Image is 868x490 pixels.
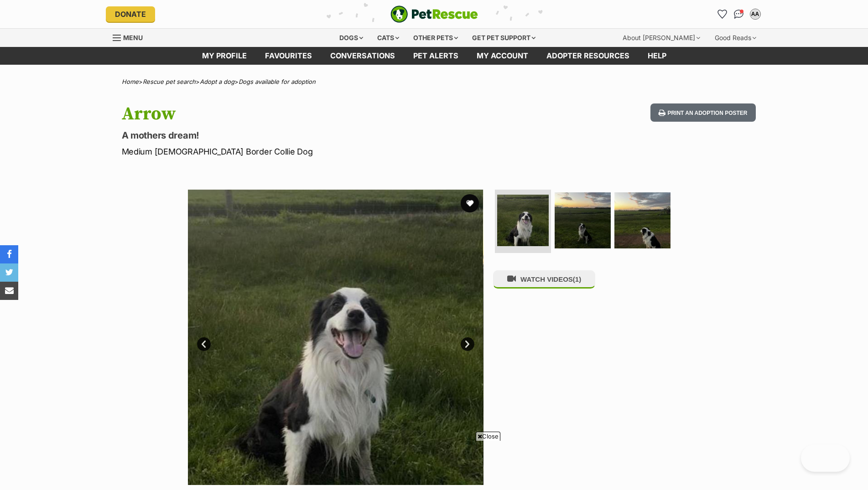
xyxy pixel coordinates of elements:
img: logo-e224e6f780fb5917bec1dbf3a21bbac754714ae5b6737aabdf751b685950b380.svg [390,5,478,23]
p: Medium [DEMOGRAPHIC_DATA] Border Collie Dog [122,145,508,158]
button: favourite [461,194,479,212]
div: Other pets [407,29,464,47]
span: Menu [123,34,143,41]
a: Pet alerts [404,47,468,65]
img: Photo of Arrow [614,192,670,248]
img: Photo of Arrow [188,190,483,485]
iframe: Advertisement [268,444,600,485]
span: (1) [573,275,581,283]
a: Conversations [732,7,746,21]
a: Favourites [256,47,321,65]
a: Next [461,337,474,351]
a: PetRescue [390,5,478,23]
a: Prev [197,337,211,351]
span: Close [476,432,500,441]
a: Home [122,78,139,85]
img: Photo of Arrow [483,190,779,485]
a: Favourites [715,7,730,21]
button: WATCH VIDEOS(1) [493,270,595,288]
div: Get pet support [466,29,542,47]
a: Help [639,47,676,65]
a: Dogs available for adoption [239,78,316,85]
div: > > > [99,78,769,85]
button: Print an adoption poster [650,103,755,122]
a: My account [468,47,537,65]
h1: Arrow [122,103,508,124]
a: conversations [321,47,404,65]
a: My profile [193,47,256,65]
div: Good Reads [708,29,763,47]
div: Dogs [333,29,369,47]
div: Cats [371,29,405,47]
img: Photo of Arrow [555,192,611,248]
img: Photo of Arrow [497,195,549,246]
img: chat-41dd97257d64d25036548639549fe6c8038ab92f7586957e7f3b1b290dea8141.svg [734,10,743,19]
div: About [PERSON_NAME] [616,29,707,47]
a: Adopter resources [537,47,639,65]
ul: Account quick links [715,7,763,21]
a: Menu [113,29,149,45]
a: Rescue pet search [143,78,196,85]
a: Adopt a dog [200,78,234,85]
div: AA [751,10,760,19]
a: Donate [106,6,155,22]
p: A mothers dream! [122,129,508,142]
iframe: Help Scout Beacon - Open [801,444,850,472]
button: My account [748,7,763,21]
